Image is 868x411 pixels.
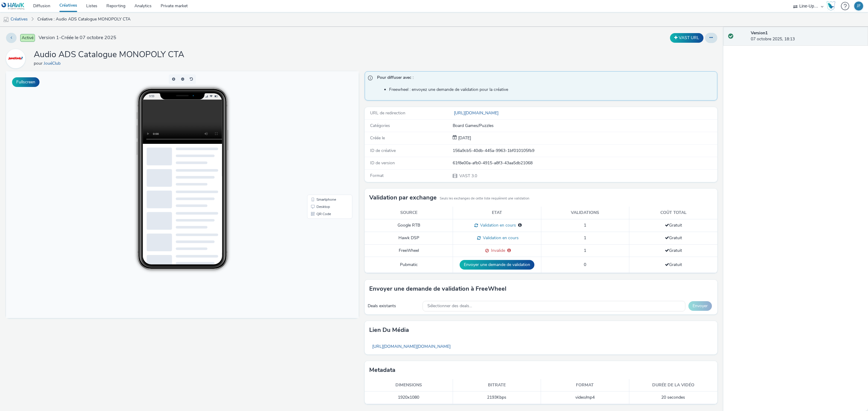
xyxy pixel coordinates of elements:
[2,2,25,10] img: undefined Logo
[481,235,519,241] span: Validation en cours
[370,148,396,153] span: ID de créative
[310,141,325,144] span: QR Code
[370,160,395,166] span: ID de version
[369,326,409,335] h3: Lien du média
[453,391,541,404] td: 2193 Kbps
[370,123,390,128] span: Catégories
[478,222,516,228] span: Validation en cours
[453,207,541,219] th: Etat
[365,379,453,391] th: Dimensions
[302,132,345,139] li: Desktop
[389,87,714,93] li: Freewheel : envoyez une demande de validation pour la créative
[584,222,586,228] span: 1
[370,173,384,178] span: Format
[670,33,703,43] button: VAST URL
[629,391,718,404] td: 20 secondes
[440,196,529,201] small: Seuls les exchanges de cette liste requièrent une validation
[34,12,134,26] a: Créative : Audio ADS Catalogue MONOPOLY CTA
[857,2,861,11] div: JF
[365,232,453,244] td: Hawk DSP
[302,139,345,146] li: QR Code
[310,134,324,137] span: Desktop
[370,135,385,141] span: Créée le
[453,123,717,129] div: Board Games/Puzzles
[34,49,184,60] h1: Audio ADS Catalogue MONOPOLY CTA
[665,222,682,228] span: Gratuit
[369,366,395,375] h3: Metadata
[453,160,717,166] div: 61f8e00a-afb0-4915-a8f3-43aa5db21068
[665,262,682,267] span: Gratuit
[584,262,586,267] span: 0
[584,235,586,241] span: 1
[365,391,453,404] td: 1920x1080
[369,341,454,352] a: [URL][DOMAIN_NAME][DOMAIN_NAME]
[12,77,39,87] button: Fullscreen
[6,56,28,61] a: JouéClub
[751,30,768,36] strong: Version 1
[629,207,718,219] th: Coût total
[584,248,586,253] span: 1
[369,284,506,293] h3: Envoyer une demande de validation à FreeWheel
[541,207,629,219] th: Validations
[368,303,420,309] div: Deals existants
[541,379,629,391] th: Format
[665,248,682,253] span: Gratuit
[365,257,453,273] td: Pubmatic
[427,304,472,309] span: Sélectionner des deals...
[39,34,116,41] span: Version 1 - Créée le 07 octobre 2025
[369,193,437,202] h3: Validation par exchange
[457,135,471,141] span: [DATE]
[668,33,705,43] div: Dupliquer la créative en un VAST URL
[453,148,717,154] div: 156a9cb5-40db-445a-9963-1bf010105fb9
[365,219,453,232] td: Google RTB
[310,126,330,130] span: Smartphone
[688,301,712,311] button: Envoyer
[365,244,453,257] td: FreeWheel
[34,60,44,66] span: pour
[459,173,477,179] span: VAST 3.0
[370,110,405,116] span: URL de redirection
[629,379,718,391] th: Durée de la vidéo
[665,235,682,241] span: Gratuit
[541,391,629,404] td: video/mp4
[377,75,711,82] span: Pour diffuser avec :
[489,248,505,253] span: Invalide
[460,260,534,270] button: Envoyer une demande de validation
[7,50,24,67] img: JouéClub
[143,23,148,26] span: 9:59
[826,1,835,11] img: Hawk Academy
[20,34,35,42] span: Activé
[457,135,471,141] div: Création 07 octobre 2025, 18:13
[44,60,63,66] a: JouéClub
[826,1,838,11] a: Hawk Academy
[751,30,863,42] div: 07 octobre 2025, 18:13
[365,207,453,219] th: Source
[453,379,541,391] th: Bitrate
[3,17,9,23] img: mobile
[302,125,345,132] li: Smartphone
[453,110,501,116] a: [URL][DOMAIN_NAME]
